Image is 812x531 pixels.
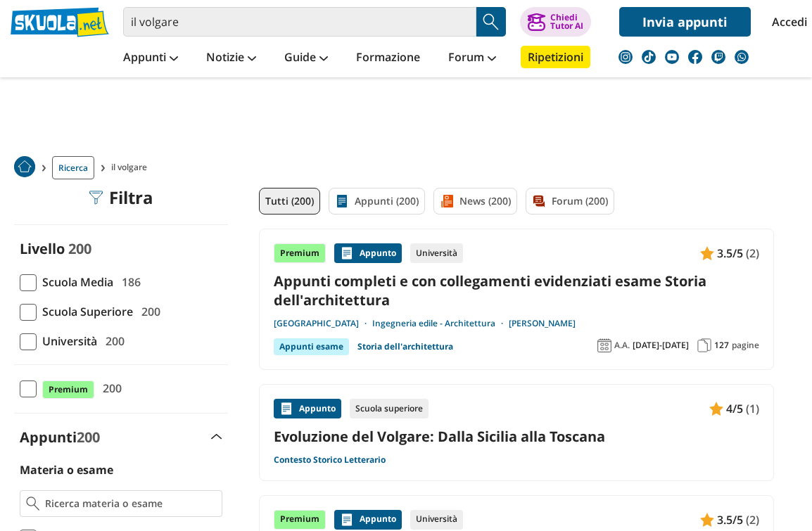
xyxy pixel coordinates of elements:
[116,273,141,291] span: 186
[26,497,39,511] img: Ricerca materia o esame
[274,510,326,530] div: Premium
[619,7,751,37] a: Invia appunti
[526,188,614,215] a: Forum (200)
[410,243,463,263] div: Università
[688,50,702,64] img: facebook
[97,379,122,397] span: 200
[746,511,759,529] span: (2)
[410,510,463,530] div: Università
[123,7,476,37] input: Cerca appunti, riassunti o versioni
[111,156,153,179] span: il volgare
[37,332,97,350] span: Università
[136,302,160,321] span: 200
[279,402,293,416] img: Appunti contenuto
[711,50,725,64] img: twitch
[521,46,590,68] a: Ripetizioni
[353,46,424,71] a: Formazione
[532,194,546,208] img: Forum filtro contenuto
[274,243,326,263] div: Premium
[20,462,113,478] label: Materia o esame
[274,399,341,418] div: Appunto
[211,434,222,440] img: Apri e chiudi sezione
[746,399,759,418] span: (1)
[100,332,125,350] span: 200
[746,244,759,262] span: (2)
[700,246,714,260] img: Appunti contenuto
[697,338,711,352] img: Pagine
[642,50,656,64] img: tiktok
[52,156,94,179] a: Ricerca
[274,454,386,466] a: Contesto Storico Letterario
[445,46,500,71] a: Forum
[735,50,749,64] img: WhatsApp
[14,156,35,179] a: Home
[372,318,509,329] a: Ingegneria edile - Architettura
[259,188,320,215] a: Tutti (200)
[726,399,743,418] span: 4/5
[14,156,35,177] img: Home
[45,497,216,511] input: Ricerca materia o esame
[334,243,402,263] div: Appunto
[20,239,65,258] label: Livello
[77,428,100,447] span: 200
[340,513,354,527] img: Appunti contenuto
[274,318,372,329] a: [GEOGRAPHIC_DATA]
[89,191,103,205] img: Filtra filtri mobile
[203,46,260,71] a: Notizie
[597,338,611,352] img: Anno accademico
[42,380,94,399] span: Premium
[700,513,714,527] img: Appunti contenuto
[509,318,576,329] a: [PERSON_NAME]
[334,510,402,530] div: Appunto
[440,194,454,208] img: News filtro contenuto
[340,246,354,260] img: Appunti contenuto
[633,340,689,351] span: [DATE]-[DATE]
[89,188,153,207] div: Filtra
[281,46,331,71] a: Guide
[732,340,759,351] span: pagine
[37,273,113,291] span: Scuola Media
[274,338,349,355] div: Appunti esame
[709,402,723,416] img: Appunti contenuto
[329,188,425,215] a: Appunti (200)
[717,244,743,262] span: 3.5/5
[357,338,453,355] a: Storia dell'architettura
[520,7,591,37] button: ChiediTutor AI
[481,11,502,32] img: Cerca appunti, riassunti o versioni
[37,302,133,321] span: Scuola Superiore
[714,340,729,351] span: 127
[550,13,583,30] div: Chiedi Tutor AI
[476,7,506,37] button: Search Button
[717,511,743,529] span: 3.5/5
[772,7,801,37] a: Accedi
[20,428,100,447] label: Appunti
[665,50,679,64] img: youtube
[350,399,429,418] div: Scuola superiore
[335,194,349,208] img: Appunti filtro contenuto
[68,239,91,258] span: 200
[618,50,633,64] img: instagram
[274,271,759,309] a: Appunti completi e con collegamenti evidenziati esame Storia dell'architettura
[614,340,630,351] span: A.A.
[433,188,517,215] a: News (200)
[120,46,182,71] a: Appunti
[274,427,759,446] a: Evoluzione del Volgare: Dalla Sicilia alla Toscana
